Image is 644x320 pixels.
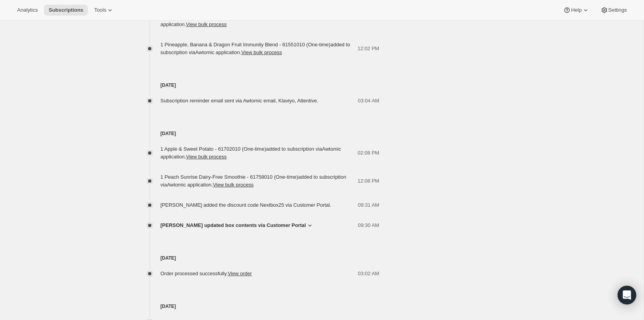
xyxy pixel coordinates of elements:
a: View order [228,271,252,276]
span: Order processed successfully. [161,271,252,276]
span: Analytics [17,7,38,13]
span: Subscriptions [49,7,83,13]
span: 1 Apple & Sweet Potato - 61702010 (One-time) added to subscription via Awtomic application . [161,146,341,160]
span: 1 Pineapple, Banana & Dragon Fruit Immunity Blend - 61551010 (One-time) added to subscription via... [161,42,350,55]
span: [PERSON_NAME] updated box contents via Customer Portal [161,222,306,229]
button: Tools [89,5,119,16]
span: 03:04 AM [358,97,379,105]
button: Subscriptions [44,5,88,16]
span: 03:02 AM [358,270,379,278]
h4: [DATE] [137,81,380,89]
button: Help [558,5,594,16]
h4: [DATE] [137,254,380,262]
span: [PERSON_NAME] added the discount code Nextbox25 via Customer Portal. [161,202,331,208]
div: Open Intercom Messenger [618,286,636,304]
span: Help [571,7,581,13]
button: Analytics [12,5,42,16]
button: View bulk process [213,182,254,188]
span: 09:30 AM [358,222,379,229]
span: Tools [94,7,106,13]
button: [PERSON_NAME] updated box contents via Customer Portal [161,222,314,229]
button: View bulk process [186,21,227,27]
span: 1 Peach Sunrise Dairy-Free Smoothie - 61758010 (One-time) added to subscription via Awtomic appli... [161,174,346,188]
h4: [DATE] [137,130,380,137]
span: 12:08 PM [358,177,380,185]
span: 12:02 PM [358,45,380,53]
span: 02:08 PM [358,149,380,157]
button: View bulk process [186,154,227,160]
button: Settings [596,5,632,16]
span: Subscription reminder email sent via Awtomic email, Klaviyo, Attentive. [161,98,318,104]
h4: [DATE] [137,302,380,310]
span: 09:31 AM [358,201,379,209]
button: View bulk process [241,49,282,55]
span: Settings [608,7,627,13]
